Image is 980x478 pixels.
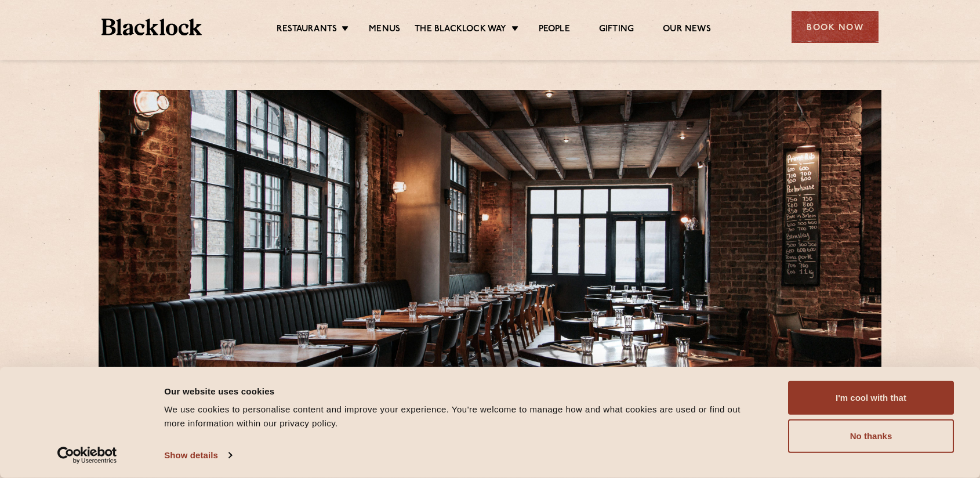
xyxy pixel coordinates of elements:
[369,24,400,37] a: Menus
[101,19,202,35] img: BL_Textured_Logo-footer-cropped.svg
[599,24,634,37] a: Gifting
[663,24,711,37] a: Our News
[277,24,337,37] a: Restaurants
[164,384,762,398] div: Our website uses cookies
[539,24,570,37] a: People
[164,447,231,464] a: Show details
[415,24,506,37] a: The Blacklock Way
[792,11,879,43] div: Book Now
[164,403,762,430] div: We use cookies to personalise content and improve your experience. You're welcome to manage how a...
[37,447,138,464] a: Usercentrics Cookiebot - opens in a new window
[788,419,954,453] button: No thanks
[788,381,954,415] button: I'm cool with that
